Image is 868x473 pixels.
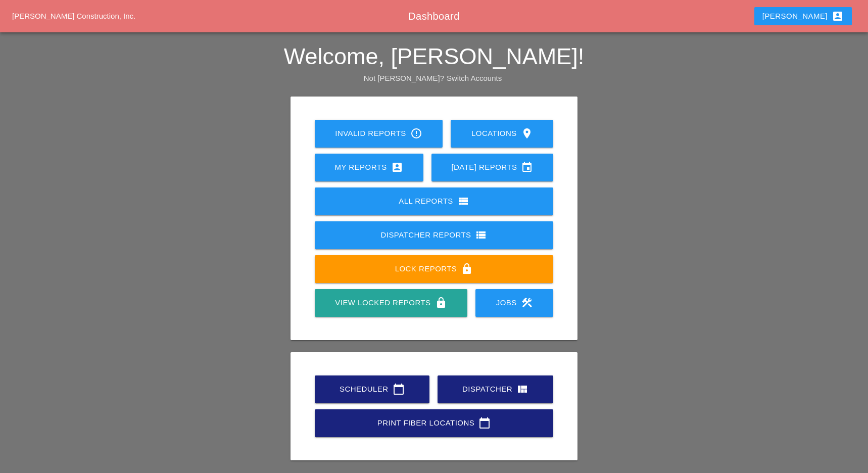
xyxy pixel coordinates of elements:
a: Dispatcher [438,375,553,403]
a: Scheduler [315,375,429,403]
a: Switch Accounts [447,74,502,82]
div: Dispatcher [454,383,537,395]
a: Dispatcher Reports [315,221,554,249]
a: View Locked Reports [315,289,467,317]
i: location_on [521,127,533,139]
a: [DATE] Reports [431,154,554,181]
i: calendar_today [478,417,491,429]
i: view_list [457,195,469,207]
div: View Locked Reports [331,297,451,309]
div: Invalid Reports [331,127,427,139]
a: All Reports [315,187,554,215]
span: Dashboard [408,11,459,22]
div: Dispatcher Reports [331,229,538,241]
div: My Reports [331,161,407,173]
div: Jobs [492,297,537,309]
i: lock [435,297,447,309]
div: Lock Reports [331,263,538,275]
a: [PERSON_NAME] Construction, Inc. [12,12,135,20]
i: view_list [475,229,487,241]
i: error_outline [410,127,422,139]
i: construction [521,297,533,309]
i: account_box [391,161,403,173]
div: All Reports [331,195,538,207]
a: Locations [451,120,553,148]
i: event [521,161,533,173]
a: Jobs [475,289,553,317]
div: Print Fiber Locations [331,417,538,429]
i: view_quilt [516,383,528,395]
div: Scheduler [331,383,413,395]
i: calendar_today [393,383,405,395]
span: Not [PERSON_NAME]? [364,74,444,82]
div: [DATE] Reports [448,161,538,173]
i: account_box [832,10,844,22]
a: Print Fiber Locations [315,409,554,437]
a: My Reports [315,154,423,181]
i: lock [461,263,473,275]
div: Locations [467,127,537,139]
div: [PERSON_NAME] [762,10,844,22]
button: [PERSON_NAME] [754,7,852,25]
a: Lock Reports [315,255,554,283]
a: Invalid Reports [315,120,443,148]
